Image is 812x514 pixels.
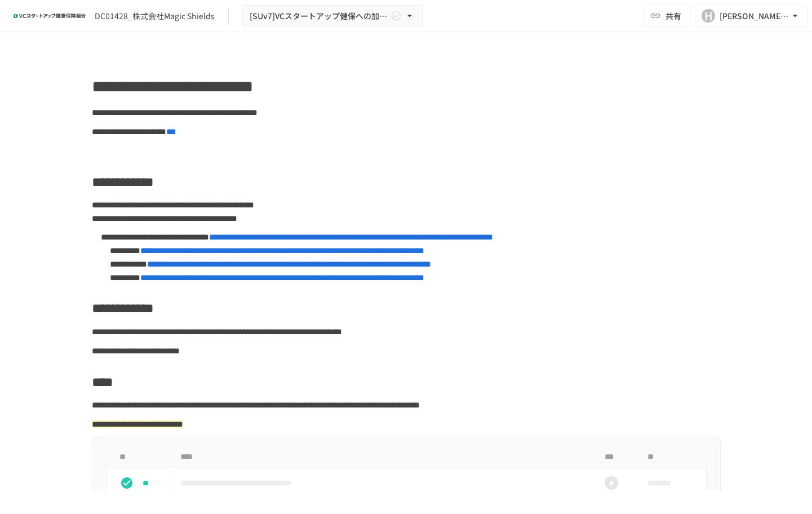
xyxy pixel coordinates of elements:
[720,9,789,23] div: [PERSON_NAME][EMAIL_ADDRESS][DOMAIN_NAME]
[95,10,215,22] div: DC01428_株式会社Magic Shields
[695,5,807,27] button: H[PERSON_NAME][EMAIL_ADDRESS][DOMAIN_NAME]
[14,7,86,25] img: ZDfHsVrhrXUoWEWGWYf8C4Fv4dEjYTEDCNvmL73B7ox
[250,9,388,23] span: [SUv7]VCスタートアップ健保への加入申請手続き
[242,5,423,27] button: [SUv7]VCスタートアップ健保への加入申請手続き
[116,472,138,494] button: status
[643,5,690,27] button: 共有
[665,10,681,22] span: 共有
[702,9,715,23] div: H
